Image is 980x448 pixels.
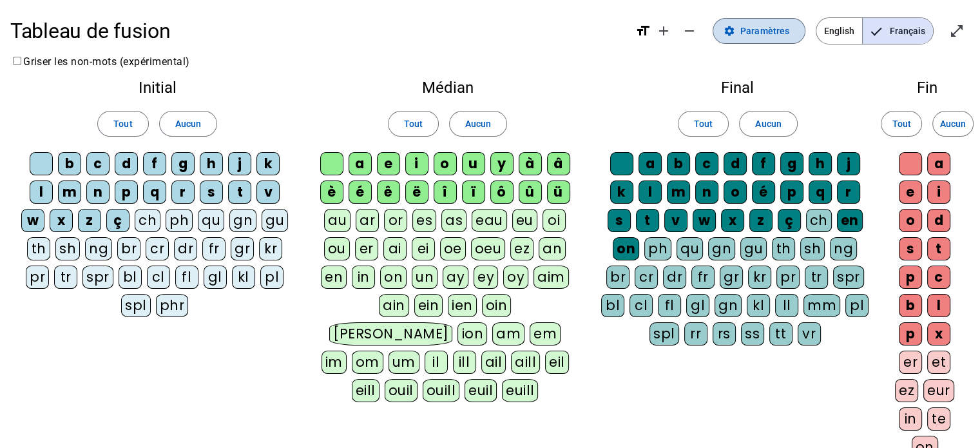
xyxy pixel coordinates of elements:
div: eur [923,379,954,402]
div: ph [166,209,193,232]
div: au [324,209,351,232]
div: é [349,180,372,204]
div: ain [379,294,409,317]
div: f [752,152,775,175]
button: Aucun [739,111,797,137]
div: ar [356,209,379,232]
div: gn [708,237,735,260]
div: ien [448,294,477,317]
div: v [256,180,280,204]
div: l [927,294,950,317]
div: ion [457,322,487,346]
div: ei [412,237,435,260]
div: cl [147,266,170,289]
div: aill [511,351,540,374]
div: vr [798,322,821,346]
span: Aucun [175,116,201,131]
div: s [608,209,631,232]
div: spl [649,322,679,346]
div: um [389,351,419,374]
div: fl [658,294,681,317]
div: ï [462,180,485,204]
div: f [143,152,166,175]
div: é [752,180,775,204]
div: qu [677,237,703,260]
div: es [412,209,436,232]
div: c [927,266,950,289]
span: Aucun [465,116,491,131]
div: aim [533,266,569,289]
div: e [899,180,922,204]
div: gn [715,294,742,317]
div: kr [748,266,771,289]
div: ss [741,322,764,346]
div: gn [229,209,256,232]
div: dr [174,237,197,260]
span: Tout [892,116,910,131]
input: Griser les non-mots (expérimental) [13,57,21,65]
div: sh [800,237,825,260]
div: ü [547,180,570,204]
button: Aucun [449,111,507,137]
div: w [21,209,44,232]
div: on [613,237,639,260]
div: gl [686,294,709,317]
div: am [492,322,524,346]
div: pr [776,266,800,289]
div: a [349,152,372,175]
div: d [927,209,950,232]
div: è [320,180,343,204]
div: em [530,322,561,346]
div: e [377,152,400,175]
span: Tout [113,116,132,131]
div: r [837,180,860,204]
div: gu [740,237,767,260]
div: j [228,152,251,175]
button: Augmenter la taille de la police [651,18,677,44]
div: oe [440,237,466,260]
button: Tout [97,111,148,137]
div: th [27,237,50,260]
div: t [228,180,251,204]
div: kl [232,266,255,289]
div: tr [54,266,77,289]
span: Paramètres [740,23,789,39]
h2: Initial [21,80,294,95]
div: p [115,180,138,204]
div: mm [803,294,840,317]
div: ê [377,180,400,204]
div: v [664,209,687,232]
div: fr [202,237,226,260]
div: ch [135,209,160,232]
div: m [58,180,81,204]
div: tr [805,266,828,289]
div: p [780,180,803,204]
div: en [837,209,863,232]
mat-icon: remove [682,23,697,39]
div: ch [806,209,832,232]
span: Aucun [755,116,781,131]
div: m [667,180,690,204]
div: rs [713,322,736,346]
div: x [927,322,950,346]
h2: Médian [314,80,580,95]
div: gr [720,266,743,289]
div: eu [512,209,537,232]
div: oi [543,209,566,232]
div: h [809,152,832,175]
div: q [143,180,166,204]
div: kl [747,294,770,317]
button: Tout [881,111,922,137]
div: g [780,152,803,175]
span: English [816,18,862,44]
div: k [256,152,280,175]
div: u [462,152,485,175]
div: l [30,180,53,204]
div: x [721,209,744,232]
div: l [639,180,662,204]
div: phr [156,294,189,317]
div: gr [231,237,254,260]
div: ai [383,237,407,260]
div: spl [121,294,151,317]
div: spr [82,266,113,289]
